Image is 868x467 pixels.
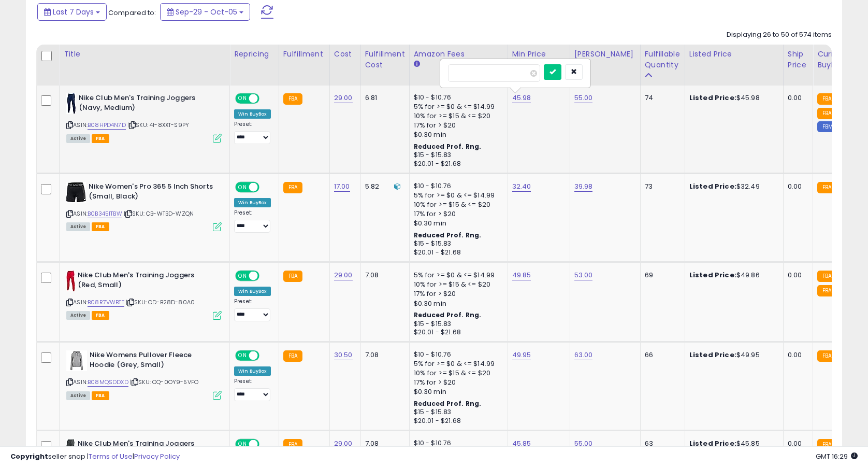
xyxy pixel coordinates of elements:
[236,351,249,360] span: ON
[88,378,128,387] a: B08MQSDDXD
[127,121,189,129] span: | SKU: 4I-8XXT-S9PY
[414,378,500,387] div: 17% for > $20
[414,350,500,359] div: $10 - $10.76
[79,93,205,115] b: Nike Club Men's Training Joggers (Navy, Medium)
[334,350,353,360] a: 30.50
[817,350,836,362] small: FBA
[234,209,271,233] div: Preset:
[414,248,500,257] div: $20.01 - $21.68
[66,271,75,291] img: 218ujQTNwrL._SL40_.jpg
[234,298,271,321] div: Preset:
[66,350,87,371] img: 41edtm9L7+L._SL40_.jpg
[130,378,198,386] span: | SKU: CQ-0OY9-5VFO
[64,49,225,60] div: Title
[134,451,180,461] a: Privacy Policy
[89,182,214,204] b: Nike Women's Pro 365 5 Inch Shorts (Small, Black)
[414,299,500,308] div: $0.30 min
[234,109,271,119] div: Win BuyBox
[512,270,531,280] a: 49.85
[283,49,325,60] div: Fulfillment
[258,351,274,360] span: OFF
[414,387,500,397] div: $0.30 min
[88,298,124,307] a: B08R7VWBTT
[10,452,180,462] div: seller snap | |
[414,102,500,111] div: 5% for >= $0 & <= $14.99
[817,108,836,119] small: FBA
[414,289,500,299] div: 17% for > $20
[414,219,500,228] div: $0.30 min
[124,209,194,218] span: | SKU: CB-WTBD-WZQN
[10,451,48,461] strong: Copyright
[788,93,805,103] div: 0.00
[234,378,271,401] div: Preset:
[365,49,405,70] div: Fulfillment Cost
[414,209,500,219] div: 17% for > $20
[176,7,237,17] span: Sep-29 - Oct-05
[689,270,736,280] b: Listed Price:
[334,93,353,103] a: 29.00
[414,328,500,337] div: $20.01 - $21.68
[414,359,500,369] div: 5% for >= $0 & <= $14.99
[66,182,86,203] img: 31Kqf5R2wvL._SL40_.jpg
[689,271,775,280] div: $49.86
[788,350,805,360] div: 0.00
[88,121,126,130] a: B08HPD4N7D
[37,3,107,21] button: Last 7 Days
[574,350,593,360] a: 63.00
[66,350,222,399] div: ASIN:
[236,183,249,192] span: ON
[817,182,836,193] small: FBA
[645,182,677,191] div: 73
[414,111,500,121] div: 10% for >= $15 & <= $20
[816,451,858,461] span: 2025-10-13 16:29 GMT
[365,93,401,103] div: 6.81
[365,271,401,280] div: 7.08
[66,222,90,231] span: All listings currently available for purchase on Amazon
[92,391,109,400] span: FBA
[574,270,593,280] a: 53.00
[234,121,271,144] div: Preset:
[414,130,500,139] div: $0.30 min
[689,93,736,103] b: Listed Price:
[689,181,736,191] b: Listed Price:
[512,49,566,60] div: Min Price
[234,198,271,207] div: Win BuyBox
[66,134,90,143] span: All listings currently available for purchase on Amazon
[66,93,76,114] img: 31gobnsF9vL._SL40_.jpg
[817,271,836,282] small: FBA
[414,121,500,130] div: 17% for > $20
[817,285,836,296] small: FBA
[258,94,274,103] span: OFF
[788,182,805,191] div: 0.00
[234,287,271,296] div: Win BuyBox
[126,298,195,306] span: | SKU: CD-B28D-80A0
[66,182,222,230] div: ASIN:
[334,270,353,280] a: 29.00
[574,181,593,192] a: 39.98
[512,350,531,360] a: 49.95
[236,272,249,280] span: ON
[574,93,593,103] a: 55.00
[283,350,302,362] small: FBA
[645,271,677,280] div: 69
[788,49,808,70] div: Ship Price
[689,49,779,60] div: Listed Price
[817,93,836,105] small: FBA
[414,239,500,248] div: $15 - $15.83
[689,182,775,191] div: $32.49
[414,310,482,319] b: Reduced Prof. Rng.
[727,30,832,40] div: Displaying 26 to 50 of 574 items
[90,350,215,372] b: Nike Womens Pullover Fleece Hoodie (Grey, Small)
[160,3,250,21] button: Sep-29 - Oct-05
[258,272,274,280] span: OFF
[414,151,500,160] div: $15 - $15.83
[414,369,500,378] div: 10% for >= $15 & <= $20
[689,350,736,360] b: Listed Price:
[283,271,302,282] small: FBA
[414,49,503,60] div: Amazon Fees
[236,94,249,103] span: ON
[234,49,274,60] div: Repricing
[414,417,500,426] div: $20.01 - $21.68
[645,350,677,360] div: 66
[66,271,222,319] div: ASIN:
